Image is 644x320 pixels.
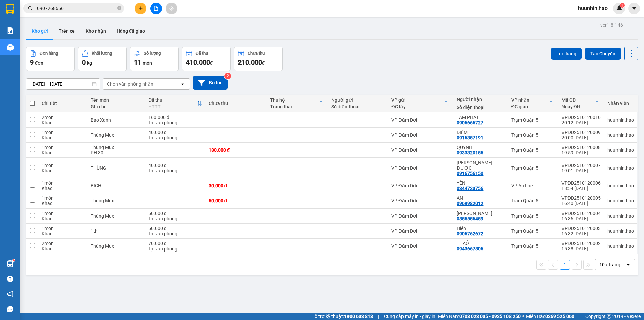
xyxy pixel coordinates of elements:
div: VP An Lạc [511,183,555,188]
div: Đơn hàng [40,51,58,56]
div: VP gửi [391,97,444,103]
div: huunhin.hao [607,213,634,219]
div: 0969982012 [457,201,483,206]
div: VPĐD2510120008 [561,145,601,150]
div: VP Đầm Dơi [391,165,450,171]
button: Tạo Chuyến [585,48,621,60]
div: Thùng Mux [91,243,142,249]
div: Số lượng [144,51,161,56]
button: Hàng đã giao [111,23,150,39]
span: kg [87,60,92,66]
div: Ghi chú [91,104,142,109]
div: VP Đầm Dơi [391,132,450,138]
div: 0906666727 [457,120,483,125]
div: 1 món [42,195,84,201]
button: file-add [150,3,162,14]
div: NGUYỄN VĂN ĐƯỢC [457,160,504,171]
button: Lên hàng [551,48,582,60]
div: 19:59 [DATE] [561,150,601,155]
th: Toggle SortBy [388,95,453,112]
span: huunhin.hao [573,4,613,12]
div: 19:01 [DATE] [561,168,601,173]
div: Trạm Quận 5 [511,228,555,234]
div: Nhân viên [607,101,634,106]
span: ⚪️ [522,315,524,318]
div: Người nhận [457,97,504,102]
div: Chưa thu [209,101,263,106]
div: Khác [42,186,84,191]
strong: 0708 023 035 - 0935 103 250 [459,314,521,319]
div: 16:36 [DATE] [561,216,601,221]
div: Tại văn phòng [148,246,202,252]
div: Khối lượng [92,51,112,56]
div: Khác [42,168,84,173]
div: ĐC lấy [391,104,444,109]
th: Toggle SortBy [145,95,205,112]
div: VPĐD2510120005 [561,195,601,201]
input: Tìm tên, số ĐT hoặc mã đơn [37,5,116,12]
div: 1 món [42,130,84,135]
div: huunhin.hao [607,117,634,123]
div: HTTT [148,104,197,109]
span: aim [169,6,174,11]
div: huunhin.hao [607,132,634,138]
button: aim [166,3,177,14]
div: Tên món [91,97,142,103]
button: Kho nhận [80,23,111,39]
button: Đã thu410.000đ [182,47,231,71]
div: 1 món [42,163,84,168]
img: warehouse-icon [7,44,14,51]
div: 1th [91,228,142,234]
span: 410.000 [186,58,210,66]
div: Tại văn phòng [148,135,202,140]
div: Đã thu [196,51,208,56]
div: VPĐD2510120006 [561,180,601,186]
div: 10 / trang [599,261,620,268]
div: 0906762672 [457,231,483,236]
div: DIỄM [457,130,504,135]
div: 0933320155 [457,150,483,155]
strong: 1900 633 818 [344,314,373,319]
span: Cung cấp máy in - giấy in: [384,313,436,320]
div: VPĐD2510120007 [561,163,601,168]
div: Thu hộ [270,97,319,103]
button: Khối lượng0kg [78,47,127,71]
span: copyright [607,314,611,319]
div: VPĐD2510120003 [561,226,601,231]
div: VP Đầm Dơi [391,243,450,249]
div: Thùng Mux [91,213,142,219]
div: BỊCH [91,183,142,188]
div: VPĐD2510120002 [561,241,601,246]
button: 1 [560,260,570,270]
span: plus [138,6,143,11]
div: Trạng thái [270,104,319,109]
div: Chi tiết [42,101,84,106]
svg: open [180,81,185,87]
div: VP nhận [511,97,549,103]
input: Select a date range. [26,79,100,89]
div: QUỲNH [457,145,504,150]
div: Thùng Mux [91,145,142,150]
div: huunhin.hao [607,228,634,234]
div: PH 30 [91,150,142,155]
div: 20:12 [DATE] [561,120,601,125]
span: file-add [154,6,158,11]
button: Đơn hàng9đơn [26,47,75,71]
button: Số lượng11món [130,47,179,71]
div: 40.000 đ [148,130,202,135]
span: Hỗ trợ kỹ thuật: [311,313,373,320]
div: Khác [42,231,84,236]
span: | [579,313,580,320]
div: Ngày ĐH [561,104,595,109]
div: VP Đầm Dơi [391,198,450,203]
div: huunhin.hao [607,165,634,171]
span: món [143,60,152,66]
div: VP Đầm Dơi [391,117,450,123]
div: Khác [42,246,84,252]
div: Tại văn phòng [148,168,202,173]
sup: 1 [13,259,15,261]
span: Miền Bắc [526,313,574,320]
div: VPĐD2510120004 [561,211,601,216]
div: Đã thu [148,97,197,103]
div: Người gửi [331,97,385,103]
